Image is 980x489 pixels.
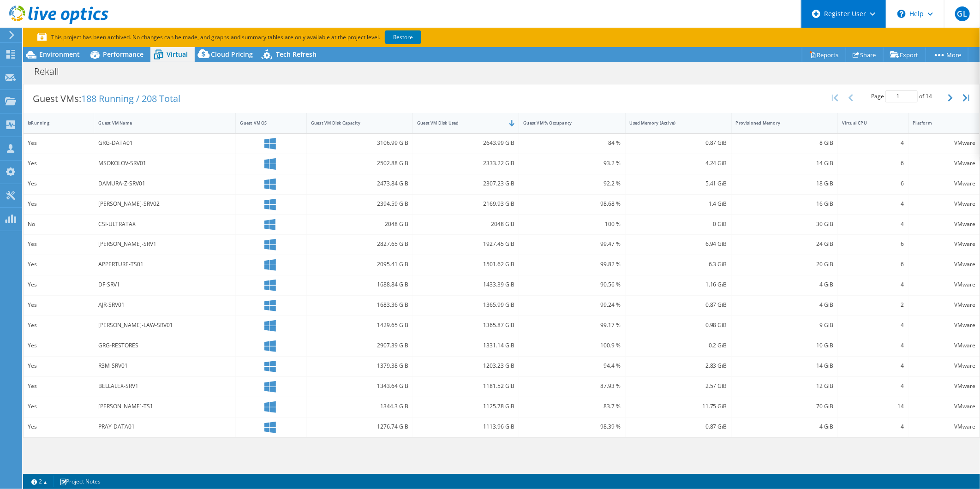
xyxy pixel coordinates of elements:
[98,422,231,432] div: PRAY-DATA01
[736,199,833,209] div: 16 GiB
[630,361,727,371] div: 2.83 GiB
[630,422,727,432] div: 0.87 GiB
[311,120,397,126] div: Guest VM Disk Capacity
[630,381,727,391] div: 2.57 GiB
[385,30,421,44] a: Restore
[523,239,621,249] div: 99.47 %
[37,32,490,42] p: This project has been archived. No changes can be made, and graphs and summary tables are only av...
[53,476,107,487] a: Project Notes
[842,422,904,432] div: 4
[523,361,621,371] div: 94.4 %
[417,381,514,391] div: 1181.52 GiB
[417,219,514,229] div: 2048 GiB
[211,50,253,59] span: Cloud Pricing
[926,48,968,62] a: More
[311,340,408,351] div: 2907.39 GiB
[802,48,846,62] a: Reports
[523,280,621,290] div: 90.56 %
[98,340,231,351] div: GRG-RESTORES
[736,361,833,371] div: 14 GiB
[630,300,727,310] div: 0.87 GiB
[913,120,964,126] div: Platform
[523,381,621,391] div: 87.93 %
[28,259,90,269] div: Yes
[523,401,621,411] div: 83.7 %
[736,138,833,148] div: 8 GiB
[523,199,621,209] div: 98.68 %
[28,179,90,189] div: Yes
[842,179,904,189] div: 6
[913,158,975,168] div: VMware
[955,6,970,21] span: GL
[736,280,833,290] div: 4 GiB
[25,476,54,487] a: 2
[913,361,975,371] div: VMware
[842,300,904,310] div: 2
[736,120,822,126] div: Provisioned Memory
[913,259,975,269] div: VMware
[842,199,904,209] div: 4
[842,239,904,249] div: 6
[98,381,231,391] div: BELLALEX-SRV1
[842,158,904,168] div: 6
[842,219,904,229] div: 4
[28,280,90,290] div: Yes
[913,280,975,290] div: VMware
[311,280,408,290] div: 1688.84 GiB
[417,300,514,310] div: 1365.99 GiB
[311,381,408,391] div: 1343.64 GiB
[523,300,621,310] div: 99.24 %
[523,422,621,432] div: 98.39 %
[913,199,975,209] div: VMware
[98,320,231,330] div: [PERSON_NAME]-LAW-SRV01
[630,239,727,249] div: 6.94 GiB
[240,120,291,126] div: Guest VM OS
[311,422,408,432] div: 1276.74 GiB
[842,381,904,391] div: 4
[885,90,918,102] input: jump to page
[736,422,833,432] div: 4 GiB
[30,66,73,77] h1: Rekall
[98,239,231,249] div: [PERSON_NAME]-SRV1
[417,280,514,290] div: 1433.39 GiB
[736,340,833,351] div: 10 GiB
[736,158,833,168] div: 14 GiB
[523,138,621,148] div: 84 %
[630,219,727,229] div: 0 GiB
[276,50,317,59] span: Tech Refresh
[28,138,90,148] div: Yes
[523,340,621,351] div: 100.9 %
[24,84,190,113] div: Guest VMs:
[842,401,904,411] div: 14
[28,199,90,209] div: Yes
[98,280,231,290] div: DF-SRV1
[417,401,514,411] div: 1125.78 GiB
[417,239,514,249] div: 1927.45 GiB
[913,300,975,310] div: VMware
[913,401,975,411] div: VMware
[28,422,90,432] div: Yes
[28,340,90,351] div: Yes
[630,280,727,290] div: 1.16 GiB
[98,158,231,168] div: MSOKOLOV-SRV01
[842,259,904,269] div: 6
[630,138,727,148] div: 0.87 GiB
[630,259,727,269] div: 6.3 GiB
[913,422,975,432] div: VMware
[736,381,833,391] div: 12 GiB
[417,138,514,148] div: 2643.99 GiB
[523,259,621,269] div: 99.82 %
[630,320,727,330] div: 0.98 GiB
[736,401,833,411] div: 70 GiB
[98,401,231,411] div: [PERSON_NAME]-TS1
[523,179,621,189] div: 92.2 %
[417,340,514,351] div: 1331.14 GiB
[28,158,90,168] div: Yes
[842,361,904,371] div: 4
[311,219,408,229] div: 2048 GiB
[311,401,408,411] div: 1344.3 GiB
[523,120,610,126] div: Guest VM % Occupancy
[630,120,716,126] div: Used Memory (Active)
[842,340,904,351] div: 4
[98,219,231,229] div: CSI-ULTRATAX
